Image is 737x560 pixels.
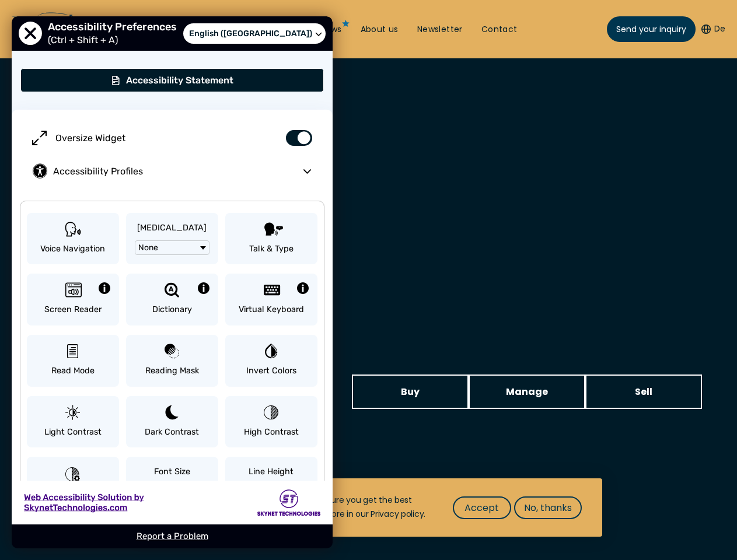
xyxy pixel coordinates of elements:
button: De [701,23,725,35]
button: Dictionary [126,274,218,325]
a: Manage [469,374,585,409]
button: No, thanks [514,496,582,519]
button: None [135,240,209,255]
button: Accessibility Statement [20,68,324,92]
button: Voice Navigation [27,213,119,265]
a: Privacy policy [371,508,424,520]
button: Talk & Type [225,213,317,265]
img: Skynet [257,489,321,516]
span: No, thanks [524,501,572,515]
button: Invert Colors [225,335,317,387]
button: Close Accessibility Preferences Menu [19,22,42,45]
button: Accessibility Profiles [23,155,321,188]
span: Font Size [154,466,190,478]
a: Yacht News [292,24,342,36]
span: Send your inquiry [616,23,686,36]
button: Accept [453,496,511,519]
button: Virtual Keyboard [225,274,317,325]
span: (Ctrl + Shift + A) [48,34,124,45]
span: Accessibility Profiles [53,166,294,177]
a: Contact [481,24,518,36]
span: Manage [506,384,548,399]
span: Oversize Widget [55,132,125,143]
a: Skynet - opens in new tab [12,481,333,524]
span: Line Height [249,466,294,478]
a: Report a Problem - opens in new tab [137,531,208,541]
button: Dark Contrast [126,396,218,448]
a: About us [361,24,399,36]
span: None [138,243,158,253]
a: Sell [585,374,702,409]
a: Newsletter [417,24,463,36]
span: Accessibility Preferences [48,20,183,33]
span: Sell [635,384,652,399]
button: Smart Contrast [27,457,119,510]
button: Screen Reader [27,274,119,325]
div: User Preferences [12,16,333,548]
span: Accept [464,501,499,515]
a: Send your inquiry [607,16,696,42]
span: English ([GEOGRAPHIC_DATA]) [189,27,312,40]
button: Reading Mask [126,335,218,387]
span: Buy [401,384,420,399]
a: Buy [352,374,469,409]
button: Read Mode [27,335,119,387]
img: Web Accessibility Solution by Skynet Technologies [23,492,144,513]
span: Accessibility Statement [126,75,233,86]
span: [MEDICAL_DATA] [137,222,207,235]
button: Light Contrast [27,396,119,448]
a: Select Language [183,23,326,44]
button: High Contrast [225,396,317,448]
